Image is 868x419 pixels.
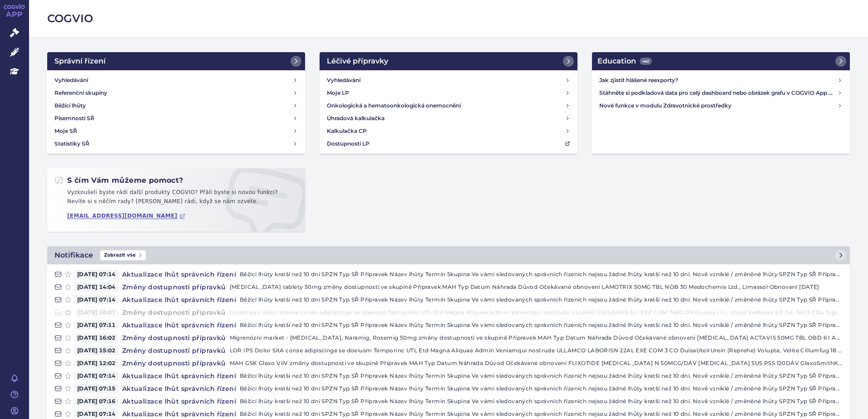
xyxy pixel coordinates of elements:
h2: Notifikace [54,250,93,261]
span: [DATE] 07:11 [74,321,118,330]
h4: Jak zjistit hlášené reexporty? [599,76,837,85]
h4: Stáhněte si podkladová data pro celý dashboard nebo obrázek grafu v COGVIO App modulu Analytics [599,88,837,97]
a: Vyhledávání [51,74,301,87]
a: Vyhledávání [323,74,574,87]
p: Běžící lhůty kratší než 10 dní SPZN Typ SŘ Přípravek Název lhůty Termín Skupina Ve vámi sledovaný... [240,270,843,279]
span: [DATE] 07:14 [74,409,118,419]
h4: Změny dostupnosti přípravků [118,346,230,355]
h4: Kalkulačka CP [327,127,367,136]
span: [DATE] 07:14 [74,270,118,279]
h4: Vyhledávání [54,76,88,85]
span: [DATE] 14:04 [74,283,118,292]
p: Migrenózní market - [MEDICAL_DATA], Naramig, Rosemig 50mg změny dostupností ve skupině Přípravek ... [230,333,843,342]
h2: COGVIO [47,11,850,26]
p: Běžící lhůty kratší než 10 dní SPZN Typ SŘ Přípravek Název lhůty Termín Skupina Ve vámi sledovaný... [240,321,843,330]
span: Zobrazit vše [100,250,146,260]
a: Education442 [592,52,850,70]
h4: Běžící lhůty [54,101,86,110]
p: Běžící lhůty kratší než 10 dní SPZN Typ SŘ Přípravek Název lhůty Termín Skupina Ve vámi sledovaný... [240,371,843,380]
p: Loremipsu dolor sitame conse adipiscinge se doeiusm Temporinc UTL Etd Magna Aliquae Admin Veniamq... [230,308,843,317]
a: Písemnosti SŘ [51,112,301,125]
a: Nové funkce v modulu Zdravotnické prostředky [596,99,846,112]
h4: Statistiky SŘ [54,139,89,148]
span: [DATE] 07:16 [74,397,118,406]
h4: Aktualizace lhůt správních řízení [118,397,240,406]
a: Běžící lhůty [51,99,301,112]
h4: Aktualizace lhůt správních řízení [118,371,240,380]
h4: Změny dostupnosti přípravků [118,308,230,317]
h4: Vyhledávání [327,76,360,85]
span: [DATE] 15:02 [74,346,118,355]
span: [DATE] 18:07 [74,308,118,317]
h4: Úhradová kalkulačka [327,114,385,123]
h4: Písemnosti SŘ [54,114,94,123]
p: Běžící lhůty kratší než 10 dní SPZN Typ SŘ Přípravek Název lhůty Termín Skupina Ve vámi sledovaný... [240,409,843,419]
span: [DATE] 07:15 [74,384,118,393]
p: Běžící lhůty kratší než 10 dní SPZN Typ SŘ Přípravek Název lhůty Termín Skupina Ve vámi sledovaný... [240,295,843,304]
span: [DATE] 16:02 [74,333,118,342]
h4: Aktualizace lhůt správních řízení [118,270,240,279]
p: [MEDICAL_DATA] tablety 50mg změny dostupností ve skupině Přípravek MAH Typ Datum Náhrada Důvod Oč... [230,283,843,292]
h4: Změny dostupnosti přípravků [118,283,230,292]
p: MAH GSK Glaxo ViiV změny dostupností ve skupině Přípravek MAH Typ Datum Náhrada Důvod Očekávané o... [230,359,843,368]
a: Moje SŘ [51,125,301,137]
h4: Aktualizace lhůt správních řízení [118,384,240,393]
a: Správní řízení [47,52,305,70]
a: Léčivé přípravky [320,52,577,70]
p: LOR IPS Dolor SitA conse adipiscinge se doeiusm Temporinc UTL Etd Magna Aliquae Admin Veniamqui n... [230,346,843,355]
a: Stáhněte si podkladová data pro celý dashboard nebo obrázek grafu v COGVIO App modulu Analytics [596,87,846,99]
h4: Aktualizace lhůt správních řízení [118,409,240,419]
span: 442 [640,58,652,65]
h2: Education [597,56,652,67]
h4: Referenční skupiny [54,88,107,97]
h4: Změny dostupnosti přípravků [118,333,230,342]
h4: Aktualizace lhůt správních řízení [118,321,240,330]
a: Statistiky SŘ [51,137,301,150]
h4: Onkologická a hematoonkologická onemocnění [327,101,461,110]
a: Dostupnosti LP [323,137,574,150]
h4: Nové funkce v modulu Zdravotnické prostředky [599,101,837,110]
h2: Správní řízení [54,56,106,67]
h4: Moje SŘ [54,127,77,136]
span: [DATE] 12:02 [74,359,118,368]
h2: Léčivé přípravky [327,56,388,67]
h4: Změny dostupnosti přípravků [118,359,230,368]
h4: Moje LP [327,88,349,97]
h4: Aktualizace lhůt správních řízení [118,295,240,304]
p: Vyzkoušeli byste rádi další produkty COGVIO? Přáli byste si novou funkci? Nevíte si s něčím rady?... [54,188,298,209]
span: [DATE] 07:14 [74,371,118,380]
p: Běžící lhůty kratší než 10 dní SPZN Typ SŘ Přípravek Název lhůty Termín Skupina Ve vámi sledovaný... [240,384,843,393]
a: Úhradová kalkulačka [323,112,574,125]
a: NotifikaceZobrazit vše [47,246,850,264]
a: Kalkulačka CP [323,125,574,137]
a: Referenční skupiny [51,87,301,99]
a: Onkologická a hematoonkologická onemocnění [323,99,574,112]
h4: Dostupnosti LP [327,139,370,148]
span: [DATE] 07:14 [74,295,118,304]
a: Moje LP [323,87,574,99]
h2: S čím Vám můžeme pomoct? [54,175,183,185]
a: Jak zjistit hlášené reexporty? [596,74,846,87]
p: Běžící lhůty kratší než 10 dní SPZN Typ SŘ Přípravek Název lhůty Termín Skupina Ve vámi sledovaný... [240,397,843,406]
a: [EMAIL_ADDRESS][DOMAIN_NAME] [67,213,186,219]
